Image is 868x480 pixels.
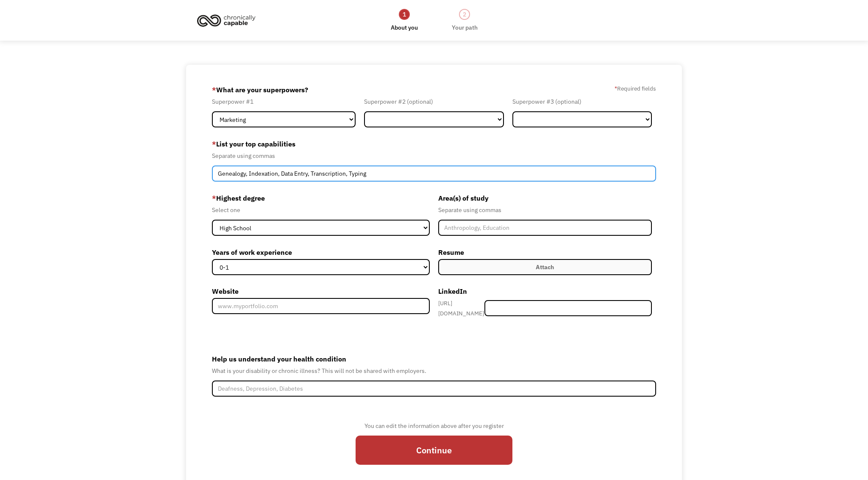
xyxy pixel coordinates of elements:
label: Required fields [615,83,656,94]
label: Area(s) of study [438,191,652,205]
div: You can edit the information above after you register [356,421,512,431]
div: 2 [459,9,470,20]
label: LinkedIn [438,284,652,298]
div: Superpower #1 [212,97,356,107]
label: Years of work experience [212,246,430,259]
input: Anthropology, Education [438,220,652,236]
form: Member-Create-Step1 [212,83,656,474]
div: Separate using commas [438,205,652,215]
div: Separate using commas [212,151,656,161]
div: What is your disability or chronic illness? This will not be shared with employers. [212,366,656,376]
div: About you [391,22,418,33]
label: Attach [438,259,652,275]
label: Resume [438,246,652,259]
label: Help us understand your health condition [212,352,656,366]
label: Highest degree [212,191,430,205]
label: List your top capabilities [212,137,656,151]
label: Website [212,284,430,298]
input: www.myportfolio.com [212,298,430,314]
div: Your path [452,22,478,33]
div: [URL][DOMAIN_NAME] [438,298,484,318]
div: 1 [399,9,410,20]
div: Attach [536,262,554,272]
div: Select one [212,205,430,215]
input: Continue [356,436,512,465]
a: 1About you [391,8,418,33]
input: Videography, photography, accounting [212,166,656,182]
div: Superpower #3 (optional) [512,97,652,107]
a: 2Your path [452,8,478,33]
label: What are your superpowers? [212,83,308,97]
img: Chronically Capable logo [195,11,258,30]
input: Deafness, Depression, Diabetes [212,381,656,397]
div: Superpower #2 (optional) [364,97,504,107]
